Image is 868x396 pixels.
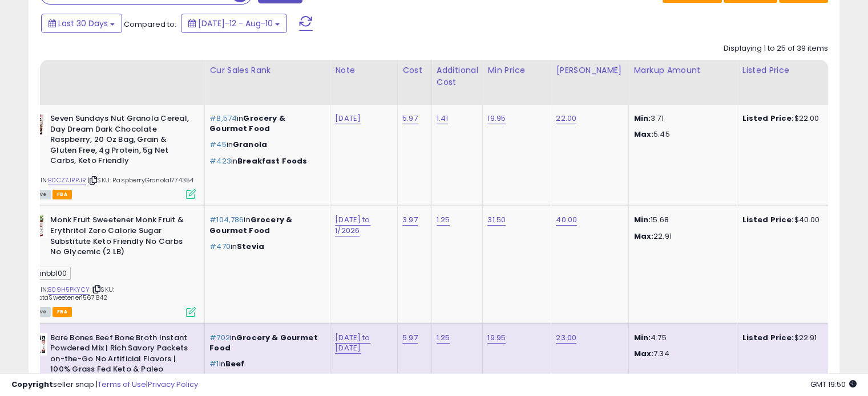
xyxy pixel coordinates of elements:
p: 22.91 [633,231,728,242]
strong: Max: [633,231,653,242]
div: Cur Sales Rank [209,64,325,76]
a: Privacy Policy [148,379,198,390]
div: Listed Price [742,64,841,76]
strong: Min: [633,214,651,225]
strong: Max: [633,129,653,140]
a: 1.25 [437,214,450,226]
a: 1.25 [437,332,450,344]
span: winbb100 [25,267,70,280]
div: Cost [402,64,427,76]
p: in [209,215,321,235]
span: #104,786 [209,214,244,225]
span: Grocery & Gourmet Food [209,332,317,353]
a: B0CZ7JRPJR [48,175,86,185]
p: 5.45 [633,129,728,140]
a: 3.97 [402,214,418,226]
a: [DATE] [335,113,361,124]
p: in [209,359,321,369]
button: [DATE]-12 - Aug-10 [181,14,287,33]
a: 40.00 [556,214,577,226]
a: 23.00 [556,332,576,344]
a: 5.97 [402,332,418,344]
span: #45 [209,139,226,150]
div: seller snap | | [11,379,198,390]
span: 2025-09-10 19:50 GMT [810,379,857,390]
span: #470 [209,241,231,252]
a: 19.95 [487,332,506,344]
div: $40.00 [742,215,837,225]
div: Title [22,64,200,76]
span: [DATE]-12 - Aug-10 [198,18,273,29]
p: in [209,140,321,150]
span: | SKU: RaspberryGranola1774354 [88,175,193,185]
div: Note [335,64,393,76]
a: 31.50 [487,214,506,226]
div: [PERSON_NAME] [556,64,624,76]
p: in [209,156,321,166]
a: 5.97 [402,113,418,124]
p: 7.34 [633,349,728,359]
p: 3.71 [633,113,728,124]
span: Last 30 Days [58,18,108,29]
span: Granola [233,139,267,150]
span: Beef [225,358,245,369]
span: #1 [209,358,219,369]
b: Seven Sundays Nut Granola Cereal, Day Dream Dark Chocolate Raspberry, 20 Oz Bag, Grain & Gluten F... [50,113,189,169]
span: Grocery & Gourmet Food [209,113,285,134]
a: [DATE] to [DATE] [335,332,370,354]
span: | SKU: VoluptaSweetener1567842 [25,285,114,302]
div: Min Price [487,64,546,76]
b: Listed Price: [742,332,794,343]
a: B09H5PKYCY [48,285,90,295]
div: Displaying 1 to 25 of 39 items [724,43,828,54]
span: Grocery & Gourmet Food [209,214,292,235]
a: 22.00 [556,113,576,124]
span: #8,574 [209,113,237,124]
div: Markup Amount [633,64,732,76]
strong: Min: [633,332,651,343]
span: #423 [209,156,231,166]
b: Listed Price: [742,113,794,124]
span: FBA [53,307,72,317]
a: [DATE] to 1/2026 [335,214,370,236]
div: $22.91 [742,333,837,343]
b: Bare Bones Beef Bone Broth Instant Powdered Mix | Rich Savory Packets on-the-Go No Artificial Fla... [50,333,189,389]
strong: Min: [633,113,651,124]
span: Compared to: [124,19,176,30]
span: FBA [53,190,72,199]
b: Monk Fruit Sweetener Monk Fruit & Erythritol Zero Calorie Sugar Substitute Keto Friendly No Carbs... [50,215,189,260]
span: Stevia [237,241,264,252]
strong: Copyright [11,379,53,390]
b: Listed Price: [742,214,794,225]
p: in [209,242,321,252]
p: in [209,333,321,353]
a: Terms of Use [98,379,146,390]
button: Last 30 Days [41,14,122,33]
div: $22.00 [742,113,837,124]
span: Breakfast Foods [237,156,307,166]
a: 1.41 [437,113,449,124]
strong: Max: [633,348,653,359]
a: 19.95 [487,113,506,124]
span: #702 [209,332,230,343]
p: 4.75 [633,333,728,343]
div: Additional Cost [437,64,478,88]
p: in [209,113,321,134]
p: 15.68 [633,215,728,225]
div: ASIN: [25,215,196,315]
